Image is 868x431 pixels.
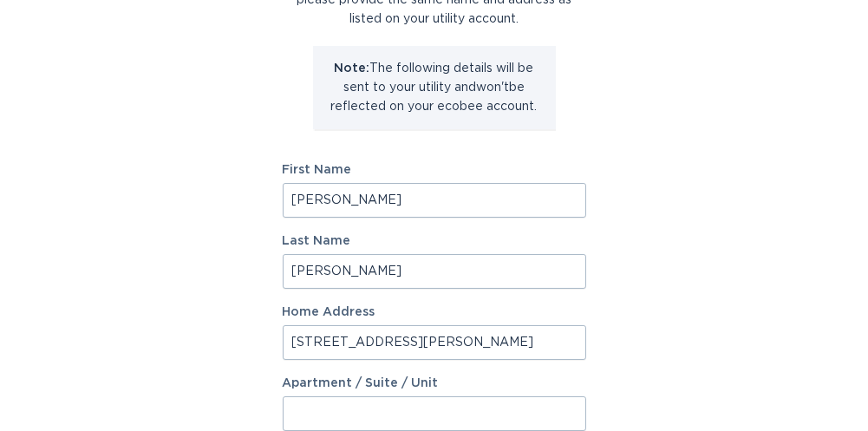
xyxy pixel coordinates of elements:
label: Home Address [283,306,586,318]
strong: Note: [335,62,370,75]
label: Apartment / Suite / Unit [283,377,586,389]
p: The following details will be sent to your utility and won't be reflected on your ecobee account. [326,59,543,116]
label: First Name [283,164,586,176]
label: Last Name [283,235,586,247]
